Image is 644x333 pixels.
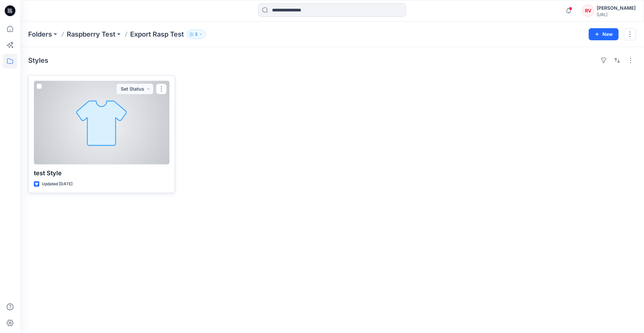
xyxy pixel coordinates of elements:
[130,30,184,39] p: Export Rasp Test
[34,81,169,164] a: test Style
[582,5,594,17] div: RV
[67,30,115,39] a: Raspberry Test
[597,4,636,12] div: [PERSON_NAME]
[42,181,72,188] p: Updated [DATE]
[589,28,619,40] button: New
[28,56,48,64] h4: Styles
[597,12,636,17] div: [URL]
[34,169,169,178] p: test Style
[28,30,52,39] a: Folders
[186,30,206,39] button: 3
[195,31,198,38] p: 3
